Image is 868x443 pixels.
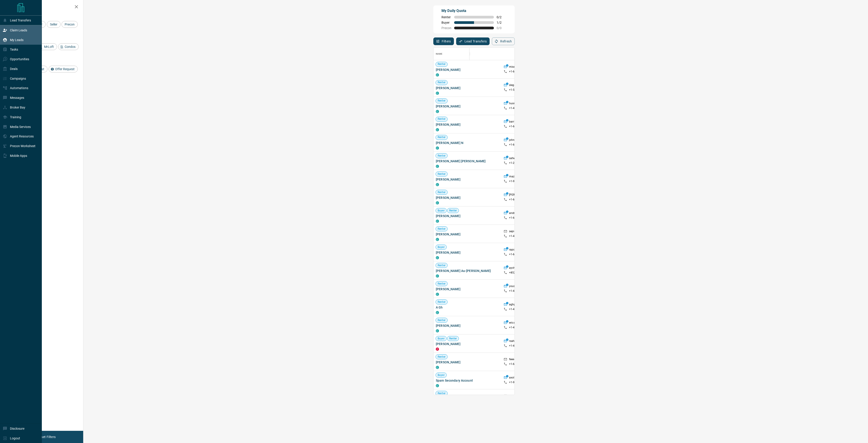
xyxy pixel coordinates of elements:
p: missowsmness24xx@x [509,65,538,70]
div: MrLoft [38,43,57,50]
span: Renter [436,300,447,304]
button: Filters [433,37,454,45]
p: rapcamxx@x [509,248,525,253]
span: [PERSON_NAME] [436,195,499,200]
span: Precon [63,23,76,26]
div: condos.ca [436,146,439,150]
p: aghgh30xx@x [509,303,527,307]
p: [PERSON_NAME].ghelaxx@x [509,193,544,198]
span: Renter [436,282,447,286]
p: +1- 51450264xx [509,88,529,92]
span: Renter [436,81,447,84]
span: Renter [436,190,447,194]
p: +1- 41683536xx [509,344,529,348]
span: Renter [436,154,447,158]
span: Buyer [436,373,446,377]
div: condos.ca [436,165,439,168]
span: Condos [63,45,77,49]
div: condos.ca [436,110,439,113]
p: satwindersinghsainixx@x [509,156,541,161]
span: 0 / 0 [497,26,507,30]
span: Renter [436,135,447,139]
span: [PERSON_NAME] N [436,141,499,145]
p: sepidehnajxx@x [509,230,529,234]
span: 1 / 2 [497,21,507,24]
p: +1- 64729799xx [509,362,529,366]
span: Renter [447,337,459,341]
div: condos.ca [436,128,439,131]
p: +1- 64766718xx [509,143,529,147]
span: [PERSON_NAME] [436,122,499,127]
div: Offer Request [49,66,78,72]
div: condos.ca [436,329,439,332]
span: [PERSON_NAME] [436,214,499,218]
p: +1- 94288892xx [509,179,529,183]
span: Renter [436,392,447,395]
button: Refresh [492,37,515,45]
button: Reset Filters [34,433,59,441]
p: slegalexx@x [509,83,524,88]
p: huongtrinh2xx@x [509,102,531,106]
span: Spam Secondary Account [436,378,499,383]
div: property.ca [436,348,439,351]
p: johnnynguyen6xx@x [509,138,535,143]
p: +1- 64760958xx [509,198,529,202]
p: +1- 64746301xx [509,216,529,220]
div: Name [436,48,443,60]
div: condos.ca [436,92,439,95]
span: MrLoft [42,45,55,49]
p: +1- 22624685xx [509,161,529,165]
span: Renter [447,209,459,213]
p: +1- 43748824xx [509,106,529,110]
span: Buyer [436,209,446,213]
span: Renter [436,355,447,359]
h2: Filters [14,5,79,10]
span: [PERSON_NAME] Au-[PERSON_NAME] [436,269,499,273]
p: andrearucchetxx@x [509,211,534,216]
div: Seller [47,21,61,28]
p: +1- 41652889xx [509,307,529,311]
div: condos.ca [436,293,439,296]
span: Buyer [436,245,446,249]
p: rsahaxx@x [509,339,523,344]
p: yousefzadehalxx@x [509,284,534,289]
span: Buyer [436,337,446,341]
div: condos.ca [436,311,439,314]
span: Renter [436,227,447,231]
p: +1- 41699395xx [509,326,529,329]
span: [PERSON_NAME] [436,67,499,72]
p: +1- 64791761xx [509,253,529,256]
span: [PERSON_NAME] [436,342,499,346]
span: [PERSON_NAME] [436,104,499,109]
div: condos.ca [436,366,439,369]
span: Renter [436,264,447,267]
span: Renter [436,172,447,176]
button: Lead Transfers [456,37,490,45]
div: condos.ca [436,183,439,186]
div: Condos [58,43,79,50]
div: condos.ca [436,220,439,223]
span: [PERSON_NAME] [436,232,499,237]
p: bqyuxx@x [509,394,522,399]
span: Seller [48,23,59,26]
p: My Daily Quota [441,8,507,14]
span: Buyer [441,21,451,24]
span: Offer Request [54,67,76,71]
p: aycheukyxx@x [509,266,528,271]
span: [PERSON_NAME] [436,287,499,291]
div: Name [434,48,501,60]
span: [PERSON_NAME] [436,177,499,182]
div: condos.ca [436,73,439,77]
span: A Gh [436,305,499,310]
span: Renter [436,99,447,103]
p: barrykang619xx@x [509,120,533,125]
span: Renter [436,62,447,66]
p: +1- 43783804xx [509,289,529,293]
div: condos.ca [436,274,439,278]
p: ericshi02xx@x [509,321,527,326]
span: [PERSON_NAME] [436,86,499,90]
span: 0 / 2 [497,15,507,19]
p: +1- 90562277xx [509,380,529,384]
div: Precon [61,21,78,28]
span: [PERSON_NAME] [436,323,499,328]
